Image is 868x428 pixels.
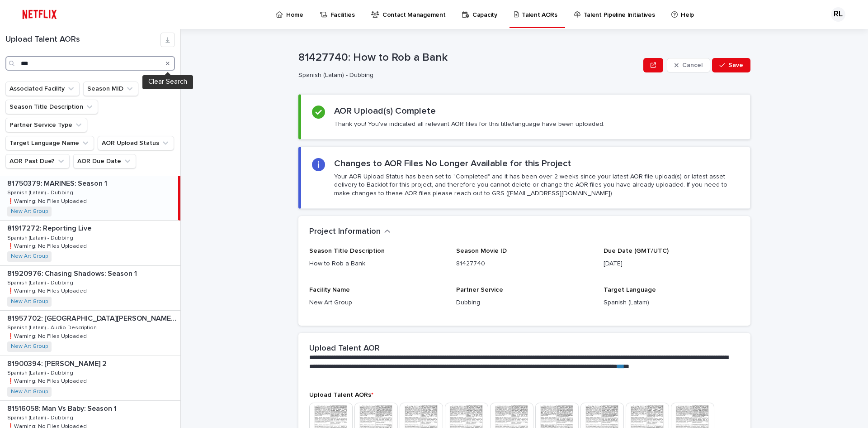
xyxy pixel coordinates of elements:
button: Season MID [83,82,138,96]
p: 81427740 [456,259,592,269]
a: New Art Group [11,389,48,395]
p: 81917272: Reporting Live [7,222,93,233]
p: 81750379: MARINES: Season 1 [7,178,109,188]
span: Target Language [604,287,656,293]
p: [DATE] [604,259,740,269]
button: AOR Past Due? [5,154,70,168]
p: ❗️Warning: No Files Uploaded [7,332,89,340]
span: Upload Talent AORs [309,392,373,398]
p: Spanish (Latam) - Audio Description [7,323,99,331]
p: Spanish (Latam) - Dubbing [7,413,75,421]
a: New Art Group [11,343,48,350]
span: Partner Service [456,287,503,293]
h1: Upload Talent AORs [5,35,160,45]
span: Cancel [682,62,703,68]
button: Partner Service Type [5,118,87,132]
button: Target Language Name [5,136,94,150]
p: Dubbing [456,298,592,308]
p: Spanish (Latam) [604,298,740,308]
img: ifQbXi3ZQGMSEF7WDB7W [18,5,61,24]
p: ❗️Warning: No Files Uploaded [7,197,89,205]
span: Facility Name [309,287,350,293]
p: Your AOR Upload Status has been set to "Completed" and it has been over 2 weeks since your latest... [334,173,739,197]
p: Spanish (Latam) - Dubbing [7,368,75,376]
p: ❗️Warning: No Files Uploaded [7,286,89,294]
a: New Art Group [11,253,48,260]
p: Thank you! You've indicated all relevant AOR files for this title/language have been uploaded. [334,120,604,128]
h2: Project Information [309,227,381,237]
p: How to Rob a Bank [309,259,445,269]
h2: AOR Upload(s) Complete [334,106,436,116]
p: Spanish (Latam) - Dubbing [7,188,75,196]
p: 81957702: [GEOGRAPHIC_DATA][PERSON_NAME] (aka I'm not [PERSON_NAME]) [7,313,179,323]
p: Spanish (Latam) - Dubbing [7,233,75,241]
button: Save [712,58,750,72]
button: Season Title Description [5,100,98,114]
button: Project Information [309,227,391,237]
button: AOR Due Date [73,154,136,168]
p: 81427740: How to Rob a Bank [298,51,640,64]
span: Season Title Description [309,248,385,254]
h2: Changes to AOR Files No Longer Available for this Project [334,158,571,169]
button: Cancel [667,58,710,72]
a: New Art Group [11,208,48,215]
button: AOR Upload Status [98,136,174,150]
p: 81920976: Chasing Shadows: Season 1 [7,268,139,278]
button: Associated Facility [5,82,80,96]
div: RL [831,7,845,22]
input: Search [5,56,175,71]
p: ❗️Warning: No Files Uploaded [7,241,89,250]
p: Spanish (Latam) - Dubbing [7,278,75,286]
span: Due Date (GMT/UTC) [604,248,669,254]
p: 81900394: [PERSON_NAME] 2 [7,358,108,368]
span: Save [728,62,743,68]
p: 81516058: Man Vs Baby: Season 1 [7,403,118,413]
a: New Art Group [11,298,48,305]
h2: Upload Talent AOR [309,344,380,354]
p: Spanish (Latam) - Dubbing [298,72,636,79]
span: Season Movie ID [456,248,507,254]
p: ❗️Warning: No Files Uploaded [7,376,89,385]
p: New Art Group [309,298,445,308]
